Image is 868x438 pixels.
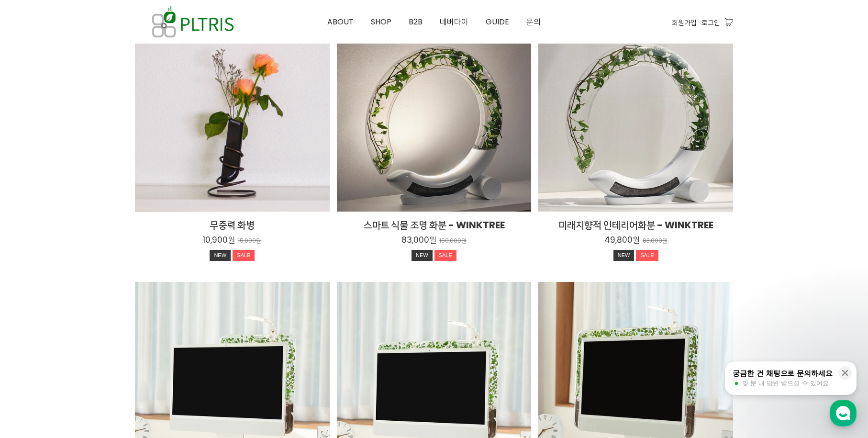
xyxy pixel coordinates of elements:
a: 로그인 [701,17,720,28]
span: 설정 [148,318,159,326]
a: SHOP [362,0,400,44]
p: 83,000원 [401,235,436,245]
p: 160,000원 [439,237,467,245]
div: SALE [434,250,456,261]
h2: 무중력 화병 [135,218,330,232]
span: 홈 [30,318,36,326]
a: 설정 [123,303,184,327]
a: B2B [400,0,431,44]
h2: 미래지향적 인테리어화분 - WINKTREE [538,218,733,232]
span: 네버다이 [440,16,468,27]
a: 스마트 식물 조명 화분 - WINKTREE 83,000원 160,000원 NEWSALE [337,218,532,265]
a: 무중력 화병 10,900원 15,000원 NEWSALE [135,218,330,265]
span: ABOUT [327,16,354,27]
p: 49,800원 [604,235,640,245]
span: B2B [409,16,423,27]
p: 83,000원 [643,237,668,245]
span: 문의 [526,16,541,27]
span: 대화 [88,318,99,326]
div: NEW [412,250,433,261]
h2: 스마트 식물 조명 화분 - WINKTREE [337,218,532,232]
p: 15,000원 [238,237,261,245]
a: GUIDE [477,0,518,44]
div: NEW [210,250,231,261]
a: 홈 [3,303,63,327]
p: 10,900원 [203,235,235,245]
a: 대화 [63,303,123,327]
span: GUIDE [486,16,509,27]
a: ABOUT [319,0,362,44]
span: SHOP [371,16,391,27]
div: SALE [233,250,255,261]
a: 회원가입 [672,17,697,28]
div: NEW [613,250,634,261]
a: 네버다이 [431,0,477,44]
a: 미래지향적 인테리어화분 - WINKTREE 49,800원 83,000원 NEWSALE [538,218,733,265]
a: 문의 [518,0,549,44]
div: SALE [636,250,658,261]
